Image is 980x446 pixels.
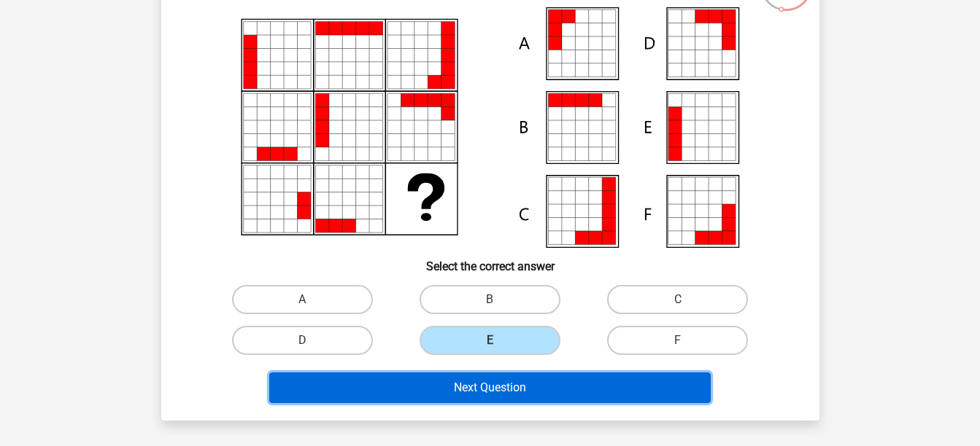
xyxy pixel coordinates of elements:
button: Next Question [269,372,711,403]
label: D [232,326,373,355]
label: F [607,326,748,355]
h6: Select the correct answer [185,248,796,273]
label: B [420,285,560,314]
label: E [420,326,560,355]
label: C [607,285,748,314]
label: A [232,285,373,314]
